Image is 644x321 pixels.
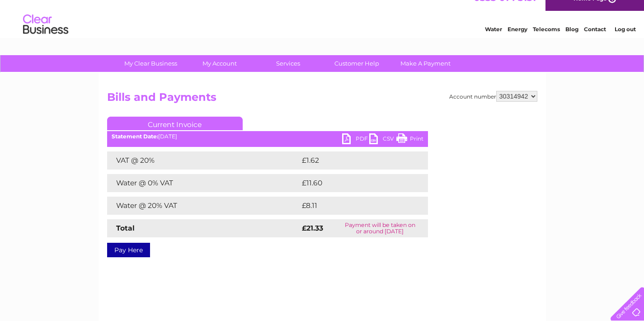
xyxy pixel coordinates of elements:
a: My Account [182,55,257,72]
a: Pay Here [107,243,150,257]
h2: Bills and Payments [107,91,537,108]
td: £8.11 [300,197,404,215]
a: Customer Help [320,55,394,72]
a: Blog [565,38,578,45]
a: Energy [508,38,527,45]
div: [DATE] [107,133,428,140]
td: VAT @ 20% [107,151,300,170]
a: Telecoms [533,38,560,45]
td: Payment will be taken on or around [DATE] [332,219,428,237]
strong: Total [116,224,135,232]
a: Log out [615,38,636,45]
strong: £21.33 [302,224,323,232]
a: 0333 014 3131 [474,5,536,16]
a: Water [485,38,502,45]
td: £1.62 [300,151,406,170]
td: Water @ 0% VAT [107,174,300,192]
a: Contact [584,38,606,45]
td: £11.60 [300,174,408,192]
div: Clear Business is a trading name of Verastar Limited (registered in [GEOGRAPHIC_DATA] No. 3667643... [109,5,536,44]
a: PDF [342,133,369,146]
div: Account number [449,91,537,102]
a: My Clear Business [113,55,188,72]
img: logo.png [23,24,69,51]
a: CSV [369,133,396,146]
a: Current Invoice [107,117,243,130]
td: Water @ 20% VAT [107,197,300,215]
a: Make A Payment [388,55,463,72]
a: Services [251,55,325,72]
a: Print [396,133,423,146]
b: Statement Date: [112,133,158,140]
